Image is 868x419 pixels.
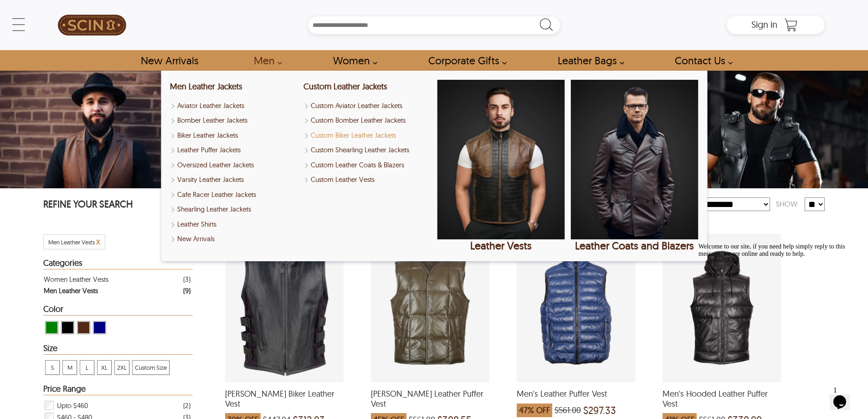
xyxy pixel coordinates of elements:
[133,361,169,374] span: Custom Size
[44,399,190,411] div: Filter Upto $460 Men Leather Vests
[48,238,95,246] span: Filter Men Leather Vests
[437,239,565,252] div: Leather Vests
[170,130,298,141] a: Shop Men Biker Leather Jackets
[4,4,168,18] div: Welcome to our site, if you need help simply reply to this message, we are online and ready to help.
[170,190,298,200] a: Shop Men Cafe Racer Leather Jackets
[114,360,129,375] div: View 2XL Men Leather Vests
[170,101,298,111] a: Shop Men Aviator Leather Jackets
[303,175,431,185] a: Shop Custom Leather Vests
[170,219,298,230] a: Shop Leather Shirts
[170,234,298,244] a: Shop New Arrivals
[303,145,431,155] a: Shop Custom Shearling Leather Jackets
[43,5,141,46] a: SCIN
[96,238,100,246] a: Cancel Filter
[44,285,190,296] a: Filter Men Leather Vests
[61,321,74,334] div: View Black Men Leather Vests
[830,383,859,410] iframe: chat widget
[303,101,431,111] a: Custom Aviator Leather Jackets
[170,204,298,215] a: Shop Men Shearling Leather Jackets
[303,81,387,92] a: Custom Leather Jackets
[517,389,635,399] span: Men's Leather Puffer Vest
[782,18,800,32] a: Shopping Cart
[303,115,431,126] a: Shop Custom Bomber Leather Jackets
[43,384,193,395] div: Heading Filter Men Leather Vests by Price Range
[170,175,298,185] a: Shop Varsity Leather Jackets
[570,80,698,239] img: Leather Coats and Blazers
[517,403,552,417] span: 47% OFF
[45,360,60,375] div: View S Men Leather Vests
[170,81,242,92] a: Shop Men Leather Jackets
[170,115,298,126] a: Shop Men Bomber Leather Jackets
[751,22,777,29] a: Sign in
[418,50,512,71] a: Shop Leather Corporate Gifts
[751,19,777,30] span: Sign in
[437,80,565,252] a: Leather Vests
[663,389,781,409] span: Men's Hooded Leather Puffer Vest
[77,321,90,334] div: View Brown ( Brand Color ) Men Leather Vests
[58,5,126,46] img: SCIN
[80,360,94,375] div: View L Men Leather Vests
[170,145,298,155] a: Shop Leather Puffer Jackets
[225,389,344,409] span: Jackson Biker Leather Vest
[547,50,629,71] a: Shop Leather Bags
[43,344,193,355] div: Heading Filter Men Leather Vests by Size
[243,50,287,71] a: shop men's leather jackets
[130,50,208,71] a: Shop New Arrivals
[44,285,98,296] div: Men Leather Vests
[63,361,77,374] span: M
[46,361,59,374] span: S
[323,50,382,71] a: Shop Women Leather Jackets
[98,361,111,374] span: XL
[664,50,738,71] a: contact-us
[303,130,431,141] a: Shop Custom Biker Leather Jackets
[132,360,169,375] div: View Custom Size Men Leather Vests
[93,321,106,334] div: View Navy Men Leather Vests
[80,361,94,374] span: L
[570,80,698,252] a: Leather Coats and Blazers
[183,274,190,285] div: ( 3 )
[183,285,190,296] div: ( 9 )
[555,406,581,415] span: $561.00
[371,389,489,409] span: Jamie Quilted Leather Puffer Vest
[44,274,108,285] div: Women Leather Vests
[96,236,100,247] span: x
[4,4,150,18] span: Welcome to our site, if you need help simply reply to this message, we are online and ready to help.
[44,274,190,285] a: Filter Women Leather Vests
[62,360,77,375] div: View M Men Leather Vests
[170,160,298,171] a: Shop Oversized Leather Jackets
[115,361,129,374] span: 2XL
[570,239,698,252] div: Leather Coats and Blazers
[57,399,88,411] span: Upto $460
[770,196,805,212] div: Show:
[43,197,193,212] p: REFINE YOUR SEARCH
[43,305,193,316] div: Heading Filter Men Leather Vests by Color
[45,321,58,334] div: View Green Men Leather Vests
[695,239,859,378] iframe: chat widget
[97,360,112,375] div: View XL Men Leather Vests
[583,406,616,415] span: $297.33
[437,80,565,239] img: Leather Vests
[183,400,190,411] div: ( 2 )
[303,160,431,171] a: Shop Custom Leather Coats & Blazers
[43,259,193,269] div: Heading Filter Men Leather Vests by Categories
